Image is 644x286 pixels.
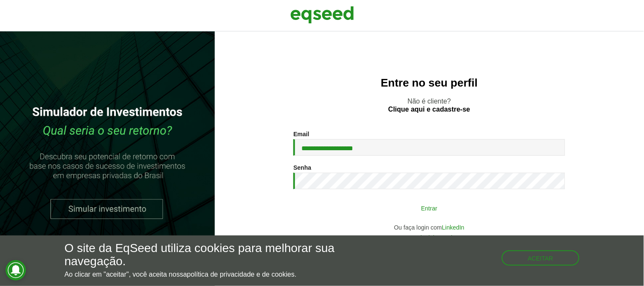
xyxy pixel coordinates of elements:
h2: Entre no seu perfil [232,77,627,89]
a: política de privacidade e de cookies [187,271,295,278]
label: Senha [293,165,311,171]
button: Aceitar [502,250,580,266]
a: LinkedIn [442,224,464,230]
a: Clique aqui e cadastre-se [388,106,470,113]
img: EqSeed Logo [290,4,354,25]
p: Não é cliente? [232,97,627,113]
a: Esqueci minha senha [401,235,458,241]
button: Entrar [319,200,540,216]
label: Email [293,131,309,137]
h5: O site da EqSeed utiliza cookies para melhorar sua navegação. [65,242,374,268]
div: Ou faça login com [293,224,565,230]
p: Ao clicar em "aceitar", você aceita nossa . [65,270,374,278]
